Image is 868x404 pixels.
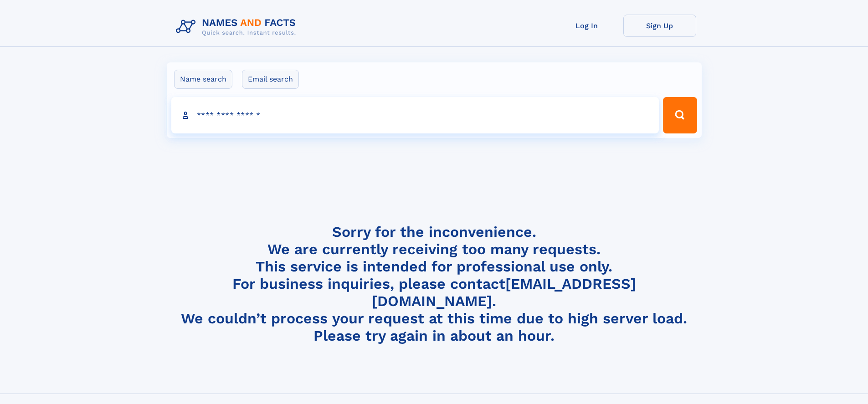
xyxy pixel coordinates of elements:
[372,275,636,310] a: [EMAIL_ADDRESS][DOMAIN_NAME]
[550,15,623,37] a: Log In
[172,15,303,39] img: Logo Names and Facts
[242,70,299,89] label: Email search
[171,97,659,133] input: search input
[663,97,697,133] button: Search Button
[623,15,696,37] a: Sign Up
[172,223,696,345] h4: Sorry for the inconvenience. We are currently receiving too many requests. This service is intend...
[174,70,232,89] label: Name search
